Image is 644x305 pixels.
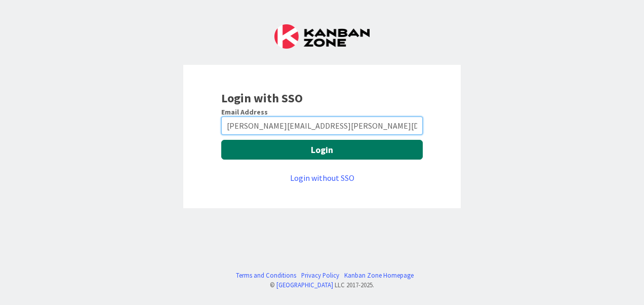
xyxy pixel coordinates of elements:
[344,271,414,280] a: Kanban Zone Homepage
[221,140,423,160] button: Login
[236,271,296,280] a: Terms and Conditions
[221,107,268,117] label: Email Address
[231,280,414,290] div: © LLC 2017- 2025 .
[274,24,370,49] img: Kanban Zone
[290,173,354,183] a: Login without SSO
[301,271,339,280] a: Privacy Policy
[221,90,303,106] b: Login with SSO
[276,281,333,289] a: [GEOGRAPHIC_DATA]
